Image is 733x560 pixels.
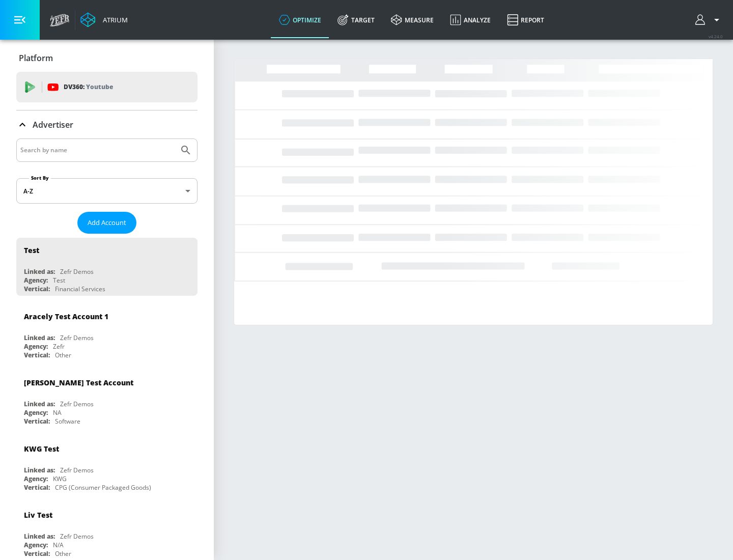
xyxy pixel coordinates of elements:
[499,2,552,38] a: Report
[16,436,198,494] div: KWG TestLinked as:Zefr DemosAgency:KWGVertical:CPG (Consumer Packaged Goods)
[77,212,136,234] button: Add Account
[24,351,50,359] div: Vertical:
[24,417,50,426] div: Vertical:
[29,175,51,181] label: Sort By
[64,81,113,93] p: DV360:
[24,549,50,558] div: Vertical:
[60,532,94,541] div: Zefr Demos
[329,2,383,38] a: Target
[24,342,48,351] div: Agency:
[24,466,55,474] div: Linked as:
[24,510,52,520] div: Liv Test
[24,444,59,454] div: KWG Test
[24,312,108,321] div: Aracely Test Account 1
[60,333,94,342] div: Zefr Demos
[88,217,126,229] span: Add Account
[60,400,94,408] div: Zefr Demos
[60,267,94,276] div: Zefr Demos
[53,474,67,483] div: KWG
[19,52,53,64] p: Platform
[33,119,73,130] p: Advertiser
[24,474,48,483] div: Agency:
[53,541,64,549] div: N/A
[55,483,151,492] div: CPG (Consumer Packaged Goods)
[20,144,175,157] input: Search by name
[709,34,723,39] span: v 4.24.0
[16,370,198,428] div: [PERSON_NAME] Test AccountLinked as:Zefr DemosAgency:NAVertical:Software
[16,238,198,296] div: TestLinked as:Zefr DemosAgency:TestVertical:Financial Services
[16,304,198,362] div: Aracely Test Account 1Linked as:Zefr DemosAgency:ZefrVertical:Other
[55,549,71,558] div: Other
[55,285,105,293] div: Financial Services
[16,72,198,102] div: DV360: Youtube
[24,483,50,492] div: Vertical:
[16,110,198,139] div: Advertiser
[24,400,55,408] div: Linked as:
[60,466,94,474] div: Zefr Demos
[80,12,128,27] a: Atrium
[24,267,55,276] div: Linked as:
[24,245,39,255] div: Test
[383,2,442,38] a: measure
[86,81,113,92] p: Youtube
[53,342,65,351] div: Zefr
[24,333,55,342] div: Linked as:
[24,285,50,293] div: Vertical:
[55,351,71,359] div: Other
[24,408,48,417] div: Agency:
[24,532,55,541] div: Linked as:
[53,408,62,417] div: NA
[24,378,133,387] div: [PERSON_NAME] Test Account
[16,178,198,204] div: A-Z
[271,2,329,38] a: optimize
[53,276,65,285] div: Test
[16,44,198,72] div: Platform
[442,2,499,38] a: Analyze
[99,15,128,24] div: Atrium
[24,541,48,549] div: Agency:
[24,276,48,285] div: Agency:
[55,417,80,426] div: Software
